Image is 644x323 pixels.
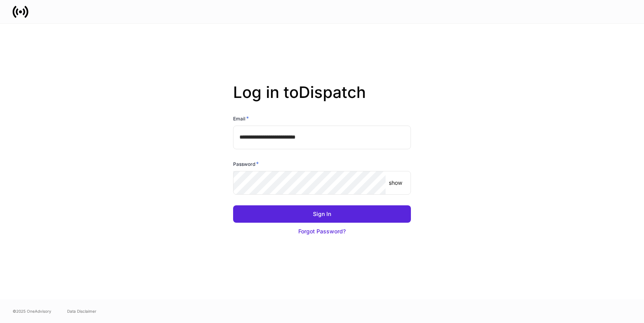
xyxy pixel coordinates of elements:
[233,205,411,223] button: Sign In
[67,308,96,314] a: Data Disclaimer
[233,115,249,122] h6: Email
[233,160,259,168] h6: Password
[313,210,331,218] div: Sign In
[233,223,411,240] button: Forgot Password?
[233,83,411,115] h2: Log in to Dispatch
[389,179,402,187] p: show
[298,227,346,235] div: Forgot Password?
[13,308,51,314] span: © 2025 OneAdvisory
